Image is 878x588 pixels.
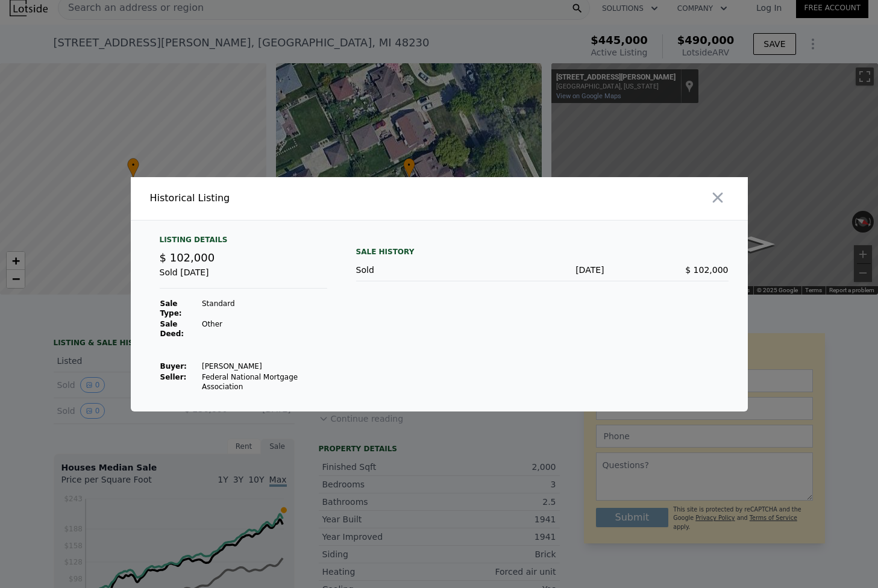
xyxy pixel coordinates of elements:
span: $ 102,000 [160,251,215,264]
td: [PERSON_NAME] [201,361,327,372]
div: Sale History [356,245,729,259]
div: Listing Details [160,235,327,249]
strong: Sale Type: [160,299,182,317]
span: $ 102,000 [685,265,728,275]
td: Federal National Mortgage Association [201,372,327,392]
strong: Buyer : [160,362,187,371]
strong: Seller : [160,373,187,381]
td: Other [201,319,327,339]
strong: Sale Deed: [160,320,184,338]
div: Sold [356,264,480,276]
td: Standard [201,298,327,319]
div: Historical Listing [150,191,434,205]
div: Sold [DATE] [160,266,327,289]
div: [DATE] [480,264,604,276]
